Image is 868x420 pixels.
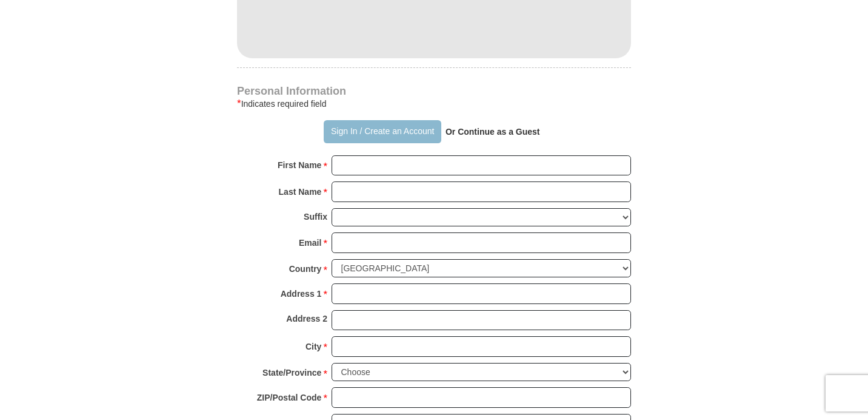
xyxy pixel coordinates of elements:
[237,86,631,96] h4: Personal Information
[289,260,322,277] strong: Country
[281,285,322,302] strong: Address 1
[262,364,321,381] strong: State/Province
[286,310,327,327] strong: Address 2
[278,157,321,174] strong: First Name
[299,234,321,251] strong: Email
[305,338,321,355] strong: City
[324,120,441,143] button: Sign In / Create an Account
[279,183,322,200] strong: Last Name
[446,127,540,137] strong: Or Continue as a Guest
[304,208,327,225] strong: Suffix
[237,97,631,111] div: Indicates required field
[257,389,322,406] strong: ZIP/Postal Code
